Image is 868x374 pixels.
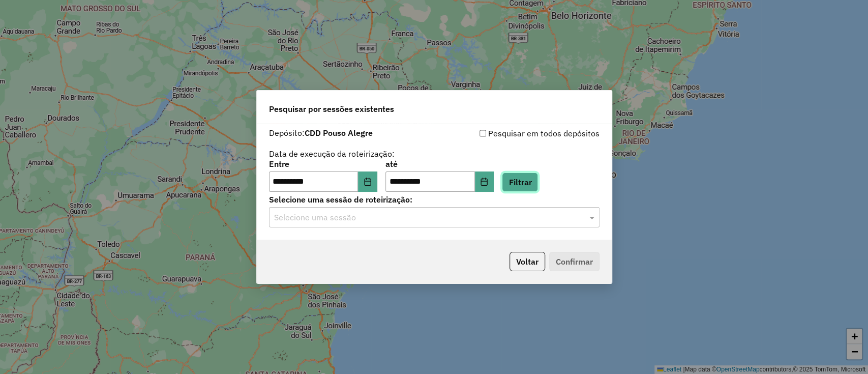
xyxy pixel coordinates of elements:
button: Choose Date [475,171,494,192]
label: Depósito: [269,127,373,139]
label: Data de execução da roteirização: [269,148,395,160]
button: Voltar [510,252,545,271]
button: Filtrar [502,172,538,192]
button: Choose Date [358,171,377,192]
span: Pesquisar por sessões existentes [269,103,394,115]
label: Entre [269,158,377,170]
div: Pesquisar em todos depósitos [434,127,600,139]
label: Selecione uma sessão de roteirização: [269,193,600,206]
label: até [385,158,494,170]
strong: CDD Pouso Alegre [305,128,373,138]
